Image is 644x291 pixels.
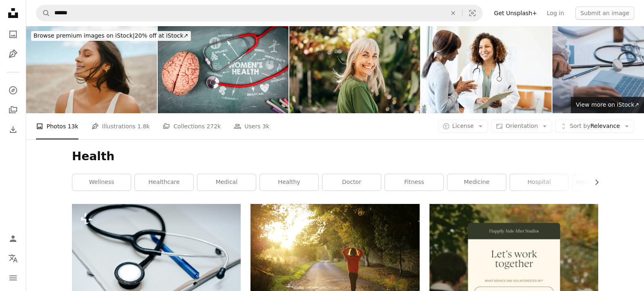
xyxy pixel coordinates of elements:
span: View more on iStock ↗ [576,101,639,108]
button: Menu [5,270,21,286]
a: medical [197,174,256,190]
a: wellness [72,174,131,190]
a: Explore [5,82,21,98]
img: Women's health Concept. Illustration with icons, keywords and arrows. Green chalk board [158,26,288,113]
span: 20% off at iStock ↗ [34,32,188,39]
a: Collections [5,102,21,118]
button: scroll list to the right [589,174,598,190]
a: fitness [385,174,443,190]
button: Orientation [491,120,552,133]
span: Sort by [570,123,590,129]
button: Visual search [463,5,482,21]
a: Users 3k [234,113,269,139]
button: Submit an image [575,7,634,20]
span: Relevance [570,122,620,130]
img: Doctor and Patient Discussing Healthcare in Clinic [421,26,552,113]
a: doctor [322,174,381,190]
a: healthy [260,174,318,190]
h1: Health [72,149,598,164]
span: 272k [206,122,221,131]
a: View more on iStock↗ [571,97,644,113]
a: Download History [5,121,21,138]
a: Get Unsplash+ [489,7,542,20]
a: healthcare [135,174,193,190]
a: a book with a stethoscope on top of it [72,256,241,264]
button: License [438,120,488,133]
a: health and fitness [572,174,631,190]
span: 1.8k [137,122,150,131]
a: woman walking on pathway during daytime [250,256,419,264]
a: Illustrations 1.8k [92,113,150,139]
span: Orientation [505,123,538,129]
span: 3k [262,122,269,131]
a: medicine [447,174,506,190]
span: Browse premium images on iStock | [34,32,134,39]
button: Sort byRelevance [555,120,634,133]
span: License [452,123,474,129]
img: Woman With Glowing Skin Enjoying a Peaceful Breeze in a Serene Natural Setting [26,26,157,113]
a: hospital [510,174,568,190]
a: Log in [542,7,569,20]
a: Browse premium images on iStock|20% off at iStock↗ [26,26,196,46]
a: Photos [5,26,21,43]
form: Find visuals sitewide [36,5,483,21]
button: Clear [444,5,462,21]
a: Log in / Sign up [5,231,21,247]
button: Language [5,250,21,266]
button: Search Unsplash [36,5,50,21]
img: Confidence in Every Line: The Beauty of Growing Older [289,26,420,113]
a: Collections 272k [163,113,221,139]
a: Illustrations [5,46,21,62]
